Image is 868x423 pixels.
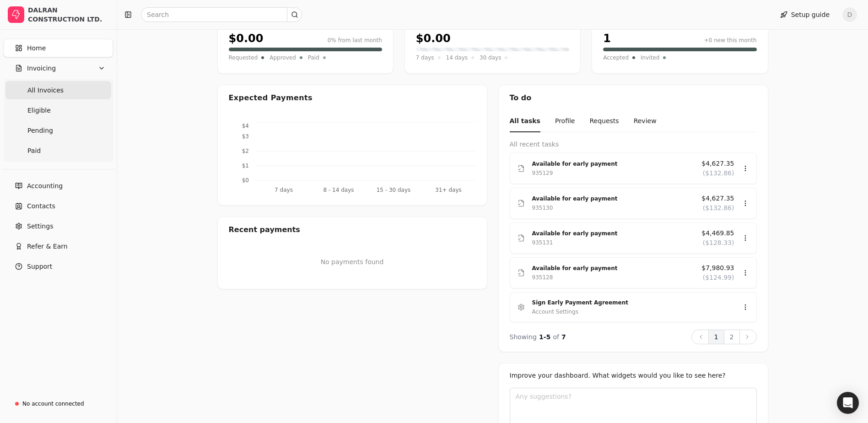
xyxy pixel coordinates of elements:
[701,263,734,273] span: $7,980.93
[532,238,553,247] div: 935131
[555,111,575,132] button: Profile
[218,217,487,243] div: Recent payments
[27,86,64,95] span: All Invoices
[532,273,553,282] div: 935128
[703,273,734,282] span: ($124.99)
[229,53,258,62] span: Requested
[27,106,51,115] span: Eligible
[553,333,559,341] span: of
[4,217,113,235] a: Settings
[328,36,382,44] div: 0% from last month
[532,203,553,212] div: 935130
[701,159,734,168] span: $4,627.35
[704,36,757,44] div: +0 new this month
[27,126,53,136] span: Pending
[532,229,695,238] div: Available for early payment
[603,53,629,62] span: Accepted
[229,257,476,267] p: No payments found
[561,333,566,341] span: 7
[27,146,41,156] span: Paid
[837,392,859,414] div: Open Intercom Messenger
[532,194,695,203] div: Available for early payment
[532,307,578,316] div: Account Settings
[141,7,302,22] input: Search
[27,201,55,211] span: Contacts
[499,85,768,111] div: To do
[308,53,319,62] span: Paid
[4,177,113,195] a: Accounting
[539,333,550,341] span: 1 - 5
[229,30,264,47] div: $0.00
[4,39,113,57] a: Home
[510,111,540,132] button: All tasks
[27,64,56,73] span: Invoicing
[22,400,84,408] div: No account connected
[510,140,757,149] div: All recent tasks
[242,133,248,140] tspan: $3
[701,228,734,238] span: $4,469.85
[376,187,410,193] tspan: 15 - 30 days
[703,203,734,213] span: ($132.86)
[603,30,611,47] div: 1
[5,141,111,160] a: Paid
[242,123,248,129] tspan: $4
[703,238,734,248] span: ($128.33)
[532,159,695,168] div: Available for early payment
[446,53,468,62] span: 14 days
[4,257,113,276] button: Support
[416,30,451,47] div: $0.00
[510,333,537,341] span: Showing
[242,163,248,169] tspan: $1
[701,194,734,203] span: $4,627.35
[532,168,553,178] div: 935129
[27,262,52,271] span: Support
[416,53,434,62] span: 7 days
[4,197,113,215] a: Contacts
[4,59,113,77] button: Invoicing
[270,53,296,62] span: Approved
[242,148,248,154] tspan: $2
[5,121,111,140] a: Pending
[4,396,113,412] a: No account connected
[532,264,695,273] div: Available for early payment
[703,168,734,178] span: ($132.86)
[435,187,461,193] tspan: 31+ days
[27,43,46,53] span: Home
[229,92,313,103] div: Expected Payments
[5,81,111,99] a: All Invoices
[27,242,68,251] span: Refer & Earn
[589,111,619,132] button: Requests
[532,298,727,307] div: Sign Early Payment Agreement
[323,187,354,193] tspan: 8 - 14 days
[634,111,657,132] button: Review
[275,187,293,193] tspan: 7 days
[724,330,740,344] button: 2
[641,53,659,62] span: Invited
[27,181,63,191] span: Accounting
[480,53,501,62] span: 30 days
[510,371,757,380] div: Improve your dashboard. What widgets would you like to see here?
[242,177,248,184] tspan: $0
[27,222,53,231] span: Settings
[842,7,857,22] button: D
[4,237,113,255] button: Refer & Earn
[773,7,837,22] button: Setup guide
[28,5,109,24] div: DALRAN CONSTRUCTION LTD.
[5,101,111,119] a: Eligible
[708,330,724,344] button: 1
